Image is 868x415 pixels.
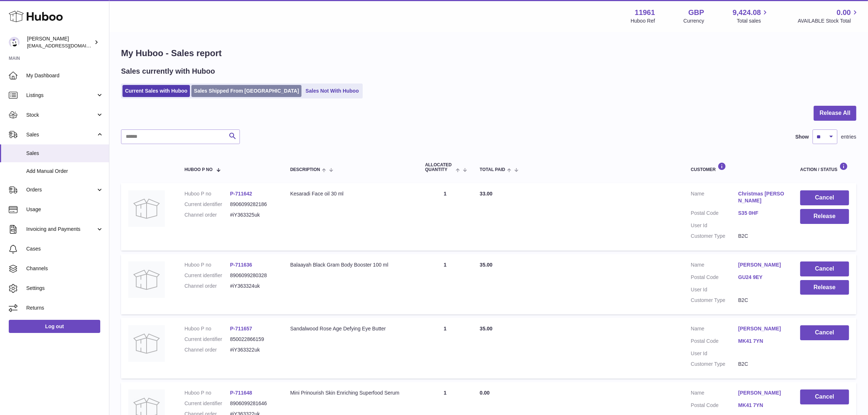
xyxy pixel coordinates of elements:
dt: Postal Code [691,338,738,346]
a: Current Sales with Huboo [122,85,190,97]
dt: Name [691,325,738,334]
a: [PERSON_NAME] [738,261,786,268]
dd: #iY363322uk [230,346,276,353]
span: Description [290,167,320,172]
td: 1 [418,318,472,379]
span: Huboo P no [184,167,213,172]
td: 1 [418,254,472,315]
a: MK41 7YN [738,338,786,345]
div: Sandalwood Rose Age Defying Eye Butter [290,325,410,332]
dt: Postal Code [691,402,738,411]
img: no-photo.jpg [128,261,165,298]
a: MK41 7YN [738,402,786,409]
dd: B2C [738,361,786,368]
span: Settings [26,285,104,292]
a: P-711636 [230,262,252,268]
span: Stock [26,112,96,119]
span: Total paid [480,167,505,172]
dt: Huboo P no [184,325,230,332]
div: Customer [691,162,786,172]
dt: Channel order [184,346,230,353]
button: Cancel [800,389,849,404]
span: 35.00 [480,262,493,268]
strong: 11961 [635,8,655,18]
dt: Huboo P no [184,190,230,197]
button: Release [800,209,849,224]
div: Kesaradi Face oil 30 ml [290,190,410,197]
dt: User Id [691,350,738,357]
span: entries [841,133,856,140]
button: Cancel [800,261,849,276]
div: Balaayah Black Gram Body Booster 100 ml [290,261,410,268]
div: Huboo Ref [631,18,655,24]
a: Sales Not With Huboo [303,85,361,97]
dt: Name [691,190,738,206]
strong: GBP [688,8,704,18]
dd: B2C [738,233,786,240]
span: Cases [26,245,104,252]
span: Usage [26,206,104,213]
span: 9,424.08 [733,8,761,18]
dt: Customer Type [691,297,738,304]
dd: 8906099281646 [230,400,276,407]
dd: B2C [738,297,786,304]
a: Sales Shipped From [GEOGRAPHIC_DATA] [191,85,301,97]
dt: Channel order [184,283,230,290]
button: Cancel [800,190,849,205]
h2: Sales currently with Huboo [121,66,215,76]
dt: Current identifier [184,201,230,208]
div: [PERSON_NAME] [27,35,93,49]
dt: Current identifier [184,272,230,279]
a: Log out [9,320,100,333]
dd: 8906099280328 [230,272,276,279]
label: Show [795,133,809,140]
a: Christmas [PERSON_NAME] [738,190,786,204]
span: Invoicing and Payments [26,226,96,233]
span: 0.00 [837,8,851,18]
dt: Name [691,261,738,270]
dt: Postal Code [691,274,738,283]
a: P-711648 [230,390,252,396]
h1: My Huboo - Sales report [121,47,856,59]
span: ALLOCATED Quantity [425,163,454,172]
button: Cancel [800,325,849,340]
span: [EMAIL_ADDRESS][DOMAIN_NAME] [27,43,107,49]
a: P-711642 [230,191,252,197]
dt: User Id [691,222,738,229]
dt: Name [691,389,738,398]
span: Total sales [737,18,769,24]
img: no-photo.jpg [128,325,165,362]
dd: 8906099282186 [230,201,276,208]
dd: 850022866159 [230,336,276,343]
div: Currency [684,18,704,24]
dt: Current identifier [184,400,230,407]
div: Mini Prinourish Skin Enriching Superfood Serum [290,389,410,396]
a: GU24 9EY [738,274,786,281]
img: no-photo.jpg [128,190,165,227]
span: Returns [26,305,104,311]
dd: #iY363325uk [230,212,276,218]
span: AVAILABLE Stock Total [798,18,859,24]
span: Listings [26,92,96,99]
dt: Customer Type [691,233,738,240]
div: Action / Status [800,162,849,172]
span: Channels [26,265,104,272]
dt: Postal Code [691,210,738,218]
dt: Huboo P no [184,389,230,396]
button: Release All [814,106,856,121]
td: 1 [418,183,472,250]
a: [PERSON_NAME] [738,325,786,332]
a: S35 0HF [738,210,786,217]
span: 0.00 [480,390,490,396]
span: Sales [26,131,96,138]
a: 9,424.08 Total sales [733,8,770,24]
a: 0.00 AVAILABLE Stock Total [798,8,859,24]
a: [PERSON_NAME] [738,389,786,396]
span: Orders [26,186,96,193]
dt: Customer Type [691,361,738,368]
button: Release [800,280,849,295]
dt: User Id [691,286,738,293]
dt: Huboo P no [184,261,230,268]
span: 35.00 [480,326,493,331]
dd: #iY363324uk [230,283,276,290]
